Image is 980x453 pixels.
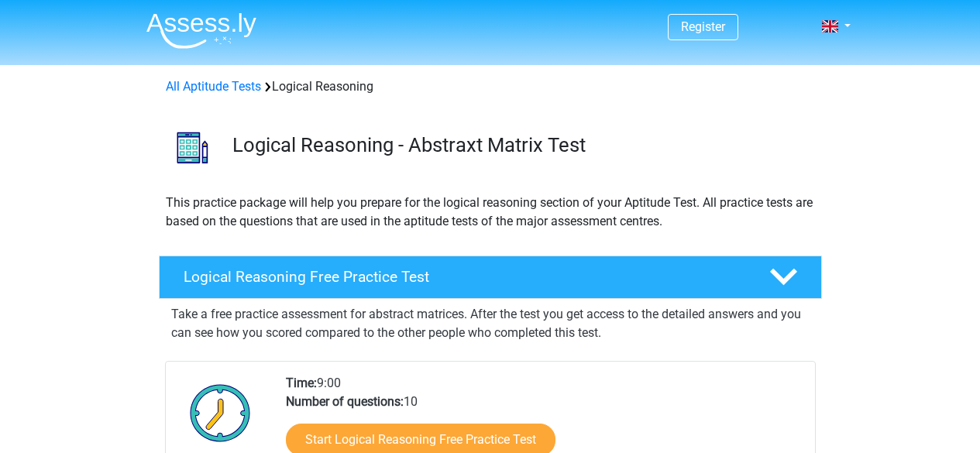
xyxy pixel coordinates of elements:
[171,305,810,342] p: Take a free practice assessment for abstract matrices. After the test you get access to the detai...
[146,12,256,49] img: Assessly
[160,115,225,180] img: logical reasoning
[160,77,821,96] div: Logical Reasoning
[181,374,260,451] img: Clock
[681,19,725,34] a: Register
[166,79,261,94] a: All Aptitude Tests
[232,133,810,157] h3: Logical Reasoning - Abstraxt Matrix Test
[286,394,404,409] b: Number of questions:
[166,194,815,231] p: This practice package will help you prepare for the logical reasoning section of your Aptitude Te...
[286,376,317,390] b: Time:
[184,268,744,286] h4: Logical Reasoning Free Practice Test
[153,256,828,299] a: Logical Reasoning Free Practice Test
